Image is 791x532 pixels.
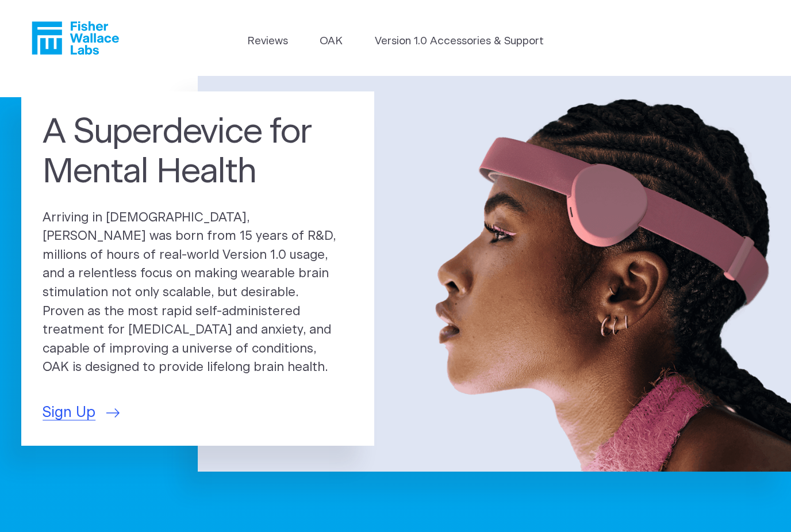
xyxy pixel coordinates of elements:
a: Reviews [247,33,288,49]
a: Sign Up [43,402,120,424]
a: OAK [320,33,343,49]
p: Arriving in [DEMOGRAPHIC_DATA], [PERSON_NAME] was born from 15 years of R&D, millions of hours of... [43,209,353,377]
span: Sign Up [43,402,95,424]
h1: A Superdevice for Mental Health [43,113,353,192]
a: Version 1.0 Accessories & Support [375,33,544,49]
a: Fisher Wallace [32,21,119,55]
